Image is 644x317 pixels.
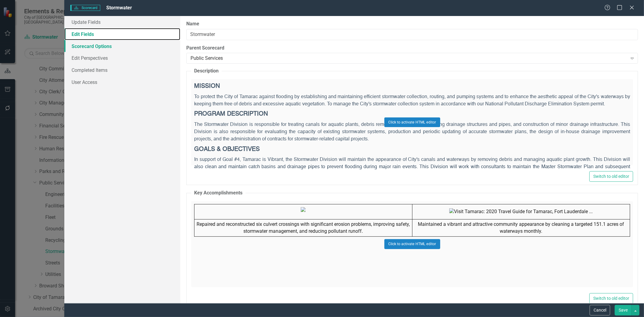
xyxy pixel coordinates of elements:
legend: Description [191,68,222,75]
label: Name [186,21,638,27]
a: User Access [64,76,180,88]
a: Edit Fields [64,28,180,40]
input: Scorecard Name [186,29,638,40]
button: Save [615,305,632,315]
span: Stormwater [106,5,132,11]
a: Completed Items [64,64,180,76]
button: Cancel [590,305,610,315]
button: Switch to old editor [589,293,633,304]
a: Scorecard Options [64,40,180,52]
a: Edit Perspectives [64,52,180,64]
button: Click to activate HTML editor [384,117,440,127]
label: Parent Scorecard [186,45,638,52]
span: Scorecard [70,5,100,11]
legend: Key Accomplishments [191,190,245,197]
button: Switch to old editor [589,171,633,182]
button: Click to activate HTML editor [384,239,440,249]
div: Public Services [191,55,627,62]
a: Update Fields [64,16,180,28]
